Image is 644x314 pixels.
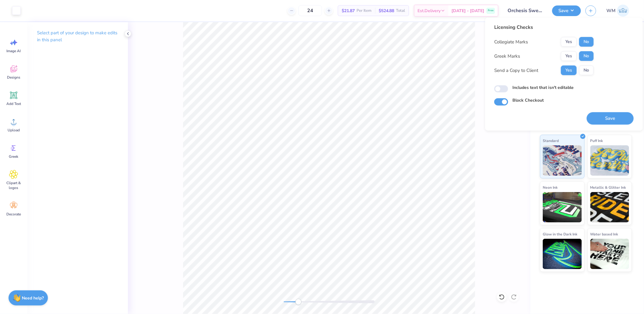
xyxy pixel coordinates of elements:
span: Greek [9,154,18,159]
span: Per Item [357,8,371,14]
img: Neon Ink [543,192,582,222]
button: Yes [561,37,577,47]
span: Add Text [6,101,21,106]
div: Send a Copy to Client [494,67,538,74]
span: $524.88 [379,8,394,14]
input: Untitled Design [503,5,548,17]
span: Upload [8,128,20,133]
img: Wilfredo Manabat [617,5,629,17]
input: – – [298,5,322,16]
img: Metallic & Glitter Ink [590,192,629,222]
p: Select part of your design to make edits in this panel [37,29,118,43]
button: No [579,51,594,61]
span: Image AI [7,49,21,53]
button: No [579,37,594,47]
span: Decorate [6,212,21,217]
a: WM [604,5,632,17]
span: Metallic & Glitter Ink [590,184,626,191]
button: Save [587,112,634,125]
span: Est. Delivery [418,8,441,14]
div: Greek Marks [494,53,520,60]
label: Includes text that isn't editable [512,84,574,91]
img: Puff Ink [590,145,629,176]
img: Glow in the Dark Ink [543,239,582,269]
label: Block Checkout [512,97,544,103]
img: Standard [543,145,582,176]
span: Puff Ink [590,137,603,144]
div: Collegiate Marks [494,39,528,46]
div: Accessibility label [295,299,301,305]
div: Licensing Checks [494,24,594,31]
button: Save [552,5,581,16]
button: Yes [561,51,577,61]
span: Neon Ink [543,184,558,191]
span: Free [488,8,494,13]
span: Total [396,8,405,14]
span: [DATE] - [DATE] [451,8,484,14]
span: WM [606,7,615,14]
button: No [579,66,594,75]
span: Glow in the Dark Ink [543,231,577,237]
button: Yes [561,66,577,75]
span: Designs [7,75,20,80]
span: Clipart & logos [4,181,24,190]
span: $21.87 [342,8,355,14]
img: Water based Ink [590,239,629,269]
span: Standard [543,137,559,144]
span: Water based Ink [590,231,618,237]
strong: Need help? [22,295,44,301]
